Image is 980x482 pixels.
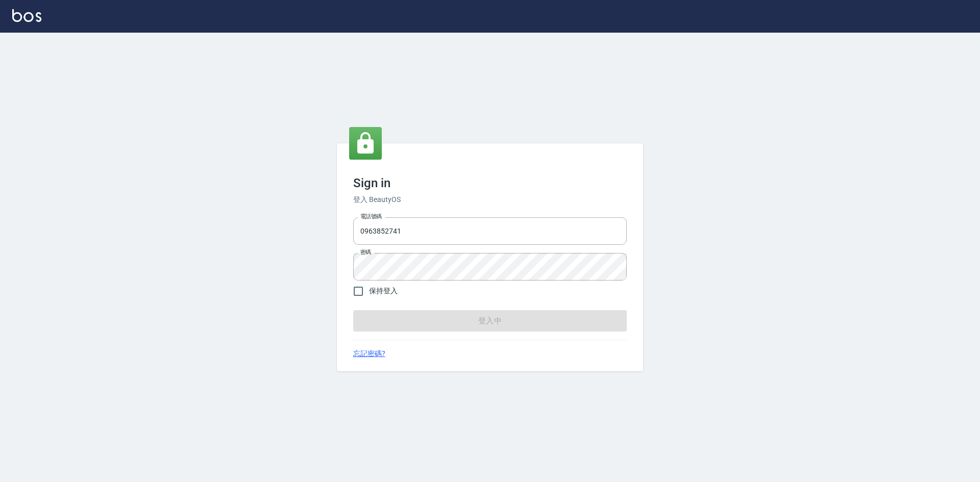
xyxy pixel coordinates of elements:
h6: 登入 BeautyOS [353,194,627,205]
a: 忘記密碼? [353,348,385,359]
label: 電話號碼 [360,213,382,220]
label: 密碼 [360,248,371,256]
span: 保持登入 [369,286,398,296]
img: Logo [12,9,41,22]
h3: Sign in [353,176,627,190]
